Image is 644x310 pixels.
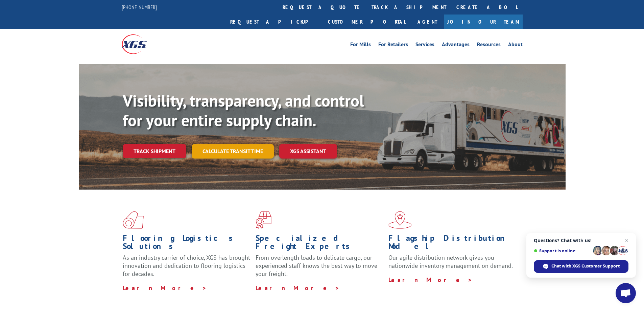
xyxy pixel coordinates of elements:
h1: Specialized Freight Experts [256,234,383,254]
span: Our agile distribution network gives you nationwide inventory management on demand. [388,254,513,270]
a: Services [415,42,434,49]
span: Close chat [623,236,631,245]
a: Customer Portal [323,15,411,29]
h1: Flooring Logistics Solutions [123,234,251,254]
a: For Retailers [378,42,408,49]
a: Resources [477,42,501,49]
img: xgs-icon-total-supply-chain-intelligence-red [123,211,144,229]
a: Learn More > [388,276,473,284]
a: Learn More > [123,284,207,292]
span: As an industry carrier of choice, XGS has brought innovation and dedication to flooring logistics... [123,254,250,278]
h1: Flagship Distribution Model [388,234,516,254]
a: Request a pickup [225,15,323,29]
div: Chat with XGS Customer Support [534,260,628,273]
a: Calculate transit time [192,144,274,159]
a: [PHONE_NUMBER] [122,4,157,10]
p: From overlength loads to delicate cargo, our experienced staff knows the best way to move your fr... [256,254,383,284]
span: Chat with XGS Customer Support [551,263,620,269]
b: Visibility, transparency, and control for your entire supply chain. [123,90,364,131]
span: Support is online [534,248,591,253]
a: Join Our Team [444,15,523,29]
a: XGS ASSISTANT [279,144,337,159]
img: xgs-icon-focused-on-flooring-red [256,211,271,229]
div: Open chat [616,283,636,303]
a: Learn More > [256,284,340,292]
a: Agent [411,15,444,29]
img: xgs-icon-flagship-distribution-model-red [388,211,412,229]
a: For Mills [350,42,371,49]
span: Questions? Chat with us! [534,238,628,243]
a: Advantages [442,42,470,49]
a: About [508,42,523,49]
a: Track shipment [123,144,186,158]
